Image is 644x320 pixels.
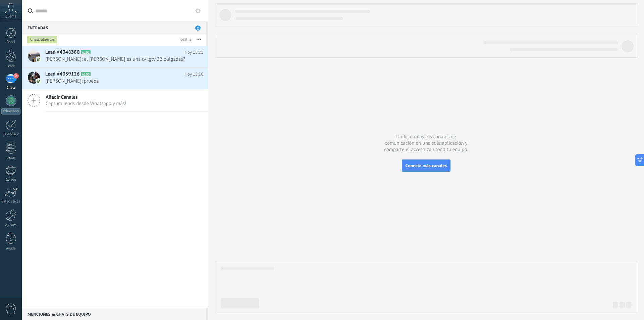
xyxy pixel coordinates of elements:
[1,64,21,68] div: Leads
[184,49,203,56] span: Hoy 15:21
[36,57,41,62] img: com.amocrm.amocrmwa.svg
[192,34,206,46] button: Más
[28,36,57,44] div: Chats abiertos
[176,36,192,43] div: Total: 2
[22,67,208,89] a: Lead #4039126 A100 Hoy 15:16 [PERSON_NAME]: prueba
[36,79,41,84] img: com.amocrm.amocrmwa.svg
[1,178,21,182] div: Correo
[45,49,79,56] span: Lead #4048380
[22,21,206,34] div: Entradas
[1,86,21,90] div: Chats
[184,71,203,78] span: Hoy 15:16
[46,94,126,100] span: Añadir Canales
[406,163,447,169] span: Conecta más canales
[45,71,79,78] span: Lead #4039126
[45,78,191,84] span: [PERSON_NAME]: prueba
[45,56,191,62] span: [PERSON_NAME]: el [PERSON_NAME] es una tv lgtv 22 pulgadas?
[5,14,16,19] span: Cuenta
[195,26,201,31] span: 2
[1,132,21,137] div: Calendario
[1,108,20,115] div: WhatsApp
[1,40,21,44] div: Panel
[22,46,208,67] a: Lead #4048380 A101 Hoy 15:21 [PERSON_NAME]: el [PERSON_NAME] es una tv lgtv 22 pulgadas?
[1,156,21,160] div: Listas
[13,73,19,79] span: 2
[1,199,21,204] div: Estadísticas
[46,100,126,107] span: Captura leads desde Whatsapp y más!
[22,308,206,320] div: Menciones & Chats de equipo
[81,50,91,54] span: A101
[1,223,21,227] div: Ajustes
[402,159,450,172] button: Conecta más canales
[1,246,21,251] div: Ayuda
[81,72,91,76] span: A100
